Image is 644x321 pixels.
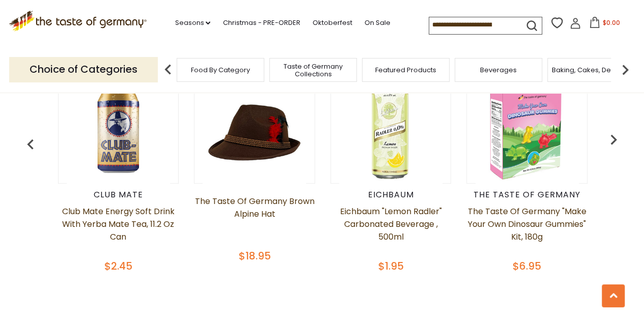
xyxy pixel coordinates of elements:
[375,66,436,74] a: Featured Products
[480,66,517,74] a: Beverages
[552,66,631,74] a: Baking, Cakes, Desserts
[615,60,635,80] img: next arrow
[364,17,390,28] a: On Sale
[330,190,452,200] div: Eichbaum
[58,190,179,200] div: Club Mate
[175,17,210,28] a: Seasons
[194,195,315,246] a: The Taste of Germany Brown Alpine Hat
[466,190,587,200] div: The Taste of Germany
[58,258,179,274] div: $2.45
[603,129,624,150] img: previous arrow
[312,17,352,28] a: Oktoberfest
[67,80,170,183] img: Club Mate Energy Soft Drink with Yerba Mate Tea, 11.2 oz can
[9,57,158,82] p: Choice of Categories
[466,258,587,274] div: $6.95
[602,18,620,27] span: $0.00
[203,80,306,183] img: The Taste of Germany Brown Alpine Hat
[20,134,41,155] img: previous arrow
[339,80,442,183] img: Eichbaum
[330,258,452,274] div: $1.95
[330,205,452,256] a: Eichbaum "Lemon Radler" Carbonated Beverage , 500ml
[158,60,178,80] img: previous arrow
[272,63,354,78] a: Taste of Germany Collections
[466,205,587,256] a: The Taste of Germany "Make Your Own Dinosaur Gummies" Kit, 180g
[475,80,579,183] img: The Taste of Germany
[191,66,250,74] a: Food By Category
[58,205,179,256] a: Club Mate Energy Soft Drink with Yerba Mate Tea, 11.2 oz can
[194,248,315,264] div: $18.95
[222,17,300,28] a: Christmas - PRE-ORDER
[583,17,626,32] button: $0.00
